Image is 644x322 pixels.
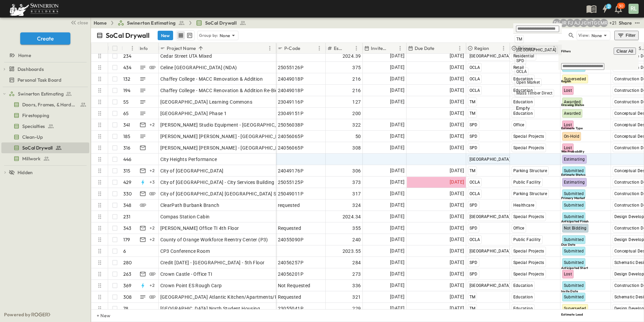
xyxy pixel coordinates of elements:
span: SPD [470,226,478,231]
span: [GEOGRAPHIC_DATA] Learning Commons [160,99,253,105]
p: 280 [123,259,132,266]
a: Specialties [1,122,88,131]
span: 127 [352,99,361,105]
div: + 2 [148,121,156,129]
span: Compas Station Cabin [160,213,210,220]
span: 216 [352,87,361,94]
button: Menu [128,44,136,52]
p: 343 [123,225,132,232]
span: close [77,19,88,26]
span: [DATE] [390,178,405,186]
span: [DATE] [390,247,405,255]
span: [DATE] [390,52,405,60]
span: Office [513,226,524,231]
span: 2024.39 [343,53,361,59]
span: [DATE] [390,132,405,140]
span: [GEOGRAPHIC_DATA] Atlantic Kitchen/Apartments/Fire Alarm (TOCA011) [160,294,323,300]
div: Mass Timber Direct [515,89,560,97]
div: Swinerton Estimatingtest [1,88,89,99]
span: [GEOGRAPHIC_DATA] [470,249,511,253]
div: Specialtiestest [1,121,89,132]
p: 194 [123,87,131,94]
p: 316 [123,144,131,151]
span: 216 [352,76,361,82]
span: 2024.34 [343,213,361,220]
span: 24056065P [278,144,304,151]
span: Millwork [22,155,40,162]
span: Requested [278,225,301,232]
span: Crown Point ES Rough Carp [160,282,222,289]
span: [DATE] [390,98,405,106]
div: Doors, Frames, & Hardwaretest [1,99,89,110]
span: [DATE] [390,190,405,197]
span: 24049018P [278,87,304,94]
span: SPD [470,123,478,127]
span: 23049116P [278,99,304,105]
p: 446 [123,156,132,163]
p: Due Date [415,45,434,52]
span: [GEOGRAPHIC_DATA] North Student Housing [160,305,260,312]
span: Education [513,306,533,311]
span: County of Orange Workforce Reentry Center (P3) [160,236,268,243]
span: [DATE] [450,213,464,220]
span: Parking Structure [513,191,547,196]
h6: Drawing Status [561,103,584,107]
button: Sort [345,45,352,52]
span: [DATE] [390,293,405,301]
span: [DATE] [390,144,405,152]
span: [DATE] [390,236,405,243]
span: 324 [352,202,361,209]
span: 373 [352,179,361,186]
span: 23055041P [278,305,304,312]
a: Swinerton Estimating [118,20,185,26]
div: + 2 [148,167,156,175]
h6: Region [561,79,571,83]
span: Special Projects [513,214,544,219]
button: Clear All [614,48,636,55]
p: Project Name [167,45,196,52]
span: 25055125P [278,179,304,186]
span: 25055126P [278,64,304,71]
h6: Anticipated Start [561,266,588,270]
button: Menu [500,44,508,52]
span: Dashboards [18,66,44,73]
p: None [591,32,602,39]
span: TM [470,306,476,311]
span: TM [470,295,476,299]
span: Requested [278,294,301,300]
span: Special Projects [513,249,544,253]
span: [PERSON_NAME] Office TI 4th Floor [160,225,239,232]
span: Special Projects [513,145,544,150]
div: table view [176,30,195,41]
div: SoCal Drywalltest [1,142,89,153]
a: Home [1,51,88,60]
span: City Heights Performance [160,156,217,163]
span: [DATE] [390,121,405,129]
button: close [68,18,89,27]
div: Filter [617,32,636,39]
span: [DATE] [450,293,464,301]
span: [DATE] [390,75,405,83]
span: Hidden [18,169,33,176]
span: [DATE] [390,201,405,209]
button: Sort [389,45,396,52]
span: TM [516,36,522,42]
span: Firestopping [22,112,49,119]
span: Education [513,283,533,288]
p: Empty [516,105,530,111]
span: [DATE] [450,270,464,278]
span: [DATE] [450,52,464,60]
p: Invite Date [371,45,387,52]
span: Not Requested [278,282,311,289]
p: 234 [123,53,132,59]
span: City of [GEOGRAPHIC_DATA] [160,167,224,174]
h6: 2 [608,4,610,9]
button: test [633,19,641,27]
span: [PERSON_NAME] [PERSON_NAME] - [GEOGRAPHIC_DATA] [160,144,289,151]
span: SoCal Drywall [22,144,53,151]
div: Info [138,43,159,54]
span: [DATE] [450,247,464,255]
p: 78 [123,305,128,312]
span: OCLA [470,237,480,242]
span: [DATE] [390,224,405,232]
